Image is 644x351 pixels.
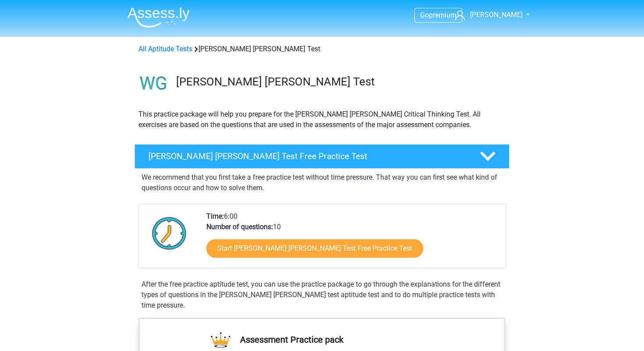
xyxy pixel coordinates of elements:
[176,75,502,89] h3: [PERSON_NAME] [PERSON_NAME] Test
[135,44,509,54] div: [PERSON_NAME] [PERSON_NAME] Test
[206,223,273,231] b: Number of questions:
[131,144,513,169] a: [PERSON_NAME] [PERSON_NAME] Test Free Practice Test
[206,239,423,258] a: Start [PERSON_NAME] [PERSON_NAME] Test Free Practice Test
[420,11,429,19] span: Go
[138,279,506,311] div: After the free practice aptitude test, you can use the practice package to go through the explana...
[127,7,190,28] img: Assessly
[138,45,192,53] a: All Aptitude Tests
[206,212,224,220] b: Time:
[138,109,506,130] p: This practice package will help you prepare for the [PERSON_NAME] [PERSON_NAME] Critical Thinking...
[200,211,505,268] div: 6:00 10
[149,151,466,161] h4: [PERSON_NAME] [PERSON_NAME] Test Free Practice Test
[429,11,456,19] span: premium
[135,65,172,102] img: watson glaser test
[147,211,191,255] img: Clock
[415,9,462,21] a: Gopremium
[470,11,523,19] span: [PERSON_NAME]
[452,10,524,20] a: [PERSON_NAME]
[142,172,502,193] p: We recommend that you first take a free practice test without time pressure. That way you can fir...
